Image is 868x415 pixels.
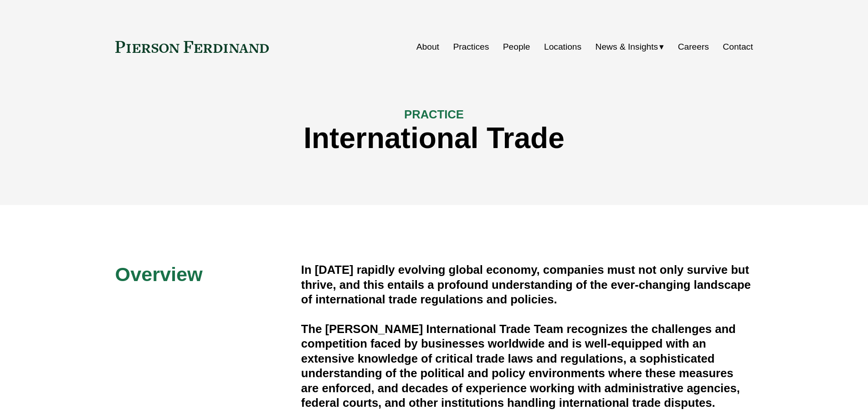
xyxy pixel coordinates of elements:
span: Overview [115,263,203,285]
a: Careers [678,38,709,56]
span: News & Insights [596,39,658,55]
h4: The [PERSON_NAME] International Trade Team recognizes the challenges and competition faced by bus... [301,322,753,410]
span: PRACTICE [404,108,464,121]
a: People [503,38,530,56]
a: Contact [723,38,753,56]
a: Locations [544,38,581,56]
h4: In [DATE] rapidly evolving global economy, companies must not only survive but thrive, and this e... [301,262,753,307]
a: folder dropdown [596,38,664,56]
h1: International Trade [115,122,753,155]
a: Practices [453,38,489,56]
a: About [416,38,439,56]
